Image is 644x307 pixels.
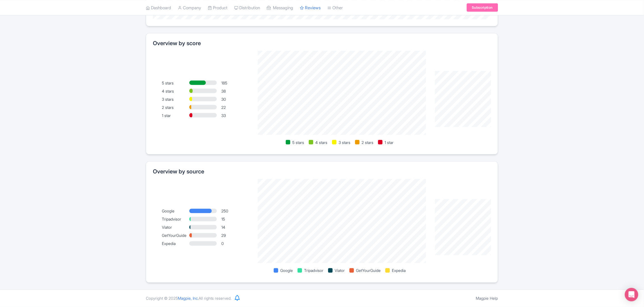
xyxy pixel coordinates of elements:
div: 2 stars [162,104,189,110]
span: Tripadvisor [304,268,324,274]
span: 2 stars [362,139,374,145]
span: 4 stars [316,139,328,145]
div: 250 [221,208,249,214]
div: 22 [221,104,249,110]
span: 3 stars [339,139,351,145]
div: Tripadvisor [162,216,189,222]
span: Magpie, Inc. [178,296,199,301]
a: Magpie Help [476,296,498,301]
div: 0 [221,241,249,247]
div: 29 [221,233,249,239]
div: 3 stars [162,96,189,102]
div: 30 [221,96,249,102]
div: Viator [162,224,189,230]
div: 14 [221,224,249,230]
a: Subscription [467,3,498,12]
span: Viator [335,268,345,274]
span: Expedia [392,268,406,274]
span: GetYourGuide [356,268,381,274]
div: 33 [221,113,249,118]
div: 38 [221,88,249,94]
h2: Overview by source [153,168,491,175]
div: 15 [221,216,249,222]
div: 5 stars [162,80,189,86]
div: Open Intercom Messenger [625,288,638,301]
h2: Overview by score [153,40,491,46]
div: GetYourGuide [162,233,189,239]
div: 4 stars [162,88,189,94]
span: 1 star [385,139,394,145]
div: 1 star [162,113,189,118]
div: 185 [221,80,249,86]
div: Google [162,208,189,214]
div: Copyright © 2025 All rights reserved. [142,295,235,301]
span: Google [280,268,293,274]
span: 5 stars [293,139,304,145]
div: Expedia [162,241,189,247]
